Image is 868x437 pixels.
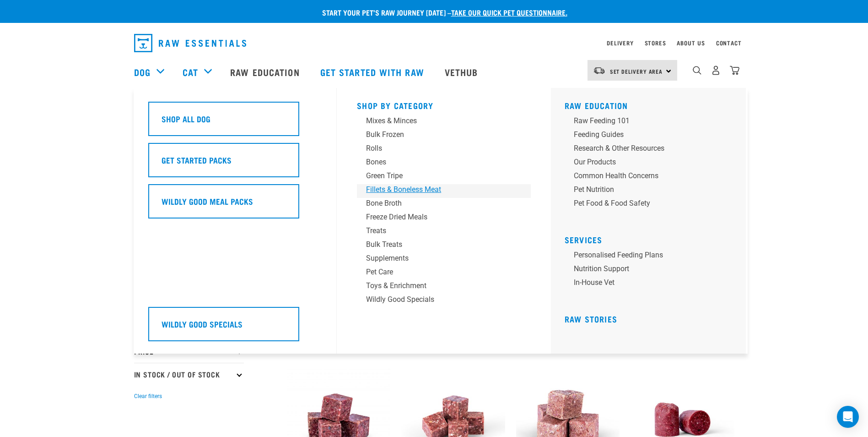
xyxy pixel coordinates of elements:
div: Common Health Concerns [574,170,717,181]
a: Pet Nutrition [565,184,739,198]
h5: Shop By Category [357,101,531,108]
div: Our Products [574,157,717,168]
a: Raw Education [221,54,311,90]
a: Personalised Feeding Plans [565,250,739,263]
a: Wildly Good Meal Packs [148,184,322,225]
a: Common Health Concerns [565,170,739,184]
div: Raw Feeding 101 [574,115,717,126]
a: Wildly Good Specials [357,294,531,308]
div: Open Intercom Messenger [837,406,859,428]
a: Research & Other Resources [565,143,739,157]
a: Feeding Guides [565,129,739,143]
a: Cat [183,65,198,79]
div: Bulk Frozen [366,129,509,140]
div: Wildly Good Specials [366,294,509,305]
a: Bones [357,157,531,170]
a: Shop All Dog [148,102,322,143]
div: Bulk Treats [366,239,509,250]
a: In-house vet [565,277,739,291]
div: Freeze Dried Meals [366,212,509,223]
img: home-icon@2x.png [730,66,739,75]
a: Green Tripe [357,170,531,184]
a: Supplements [357,253,531,267]
div: Bone Broth [366,198,509,209]
nav: dropdown navigation [127,30,742,56]
a: Raw Stories [565,317,617,321]
span: Set Delivery Area [610,70,663,73]
div: Research & Other Resources [574,143,717,154]
a: Mixes & Minces [357,115,531,129]
a: Stores [645,41,666,44]
a: Get started with Raw [311,54,436,90]
a: Toys & Enrichment [357,280,531,294]
h5: Services [565,235,739,242]
div: Pet Care [366,267,509,278]
a: Pet Food & Food Safety [565,198,739,212]
img: home-icon-1@2x.png [693,66,701,75]
h5: Shop All Dog [162,113,210,125]
a: About Us [677,41,705,44]
a: Nutrition Support [565,263,739,277]
div: Pet Food & Food Safety [574,198,717,209]
div: Feeding Guides [574,129,717,140]
h5: Wildly Good Specials [162,318,243,330]
div: Treats [366,225,509,236]
div: Toys & Enrichment [366,280,509,291]
a: Bulk Frozen [357,129,531,143]
a: Fillets & Boneless Meat [357,184,531,198]
div: Bones [366,157,509,168]
a: Pet Care [357,267,531,280]
a: Raw Feeding 101 [565,115,739,129]
h5: Wildly Good Meal Packs [162,195,253,207]
a: Contact [716,41,742,44]
div: Green Tripe [366,170,509,181]
a: Dog [134,65,151,79]
div: Mixes & Minces [366,115,509,126]
img: user.png [711,66,721,75]
img: Raw Essentials Logo [134,34,246,52]
div: Supplements [366,253,509,264]
a: Treats [357,225,531,239]
img: van-moving.png [593,66,605,75]
button: Clear filters [134,392,162,400]
a: Our Products [565,157,739,170]
a: Freeze Dried Meals [357,212,531,225]
div: Pet Nutrition [574,184,717,195]
p: In Stock / Out Of Stock [134,363,244,386]
a: Raw Education [565,103,628,108]
a: Rolls [357,143,531,157]
a: Delivery [607,41,633,44]
a: Bulk Treats [357,239,531,253]
a: Get Started Packs [148,143,322,184]
a: Vethub [436,54,490,90]
div: Rolls [366,143,509,154]
a: Wildly Good Specials [148,307,322,348]
a: take our quick pet questionnaire. [451,10,567,14]
a: Bone Broth [357,198,531,212]
h5: Get Started Packs [162,154,232,166]
div: Fillets & Boneless Meat [366,184,509,195]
